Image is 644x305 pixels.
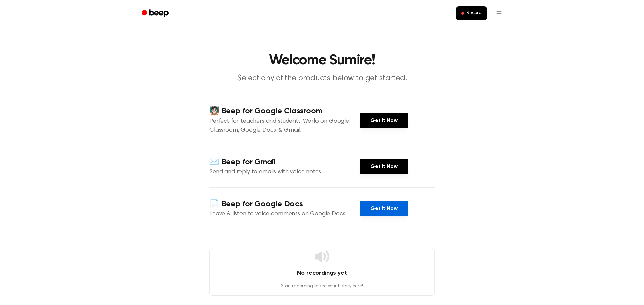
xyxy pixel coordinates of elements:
[210,283,434,290] p: Start recording to see your history here!
[209,168,360,177] p: Send and reply to emails with voice notes
[209,210,360,219] p: Leave & listen to voice comments on Google Docs
[491,5,507,21] button: Open menu
[209,199,360,210] h4: 📄 Beep for Google Docs
[360,113,408,128] a: Get It Now
[193,73,451,84] p: Select any of the products below to get started.
[456,6,487,20] button: Record
[209,117,360,135] p: Perfect for teachers and students. Works on Google Classroom, Google Docs, & Gmail.
[209,157,360,168] h4: ✉️ Beep for Gmail
[210,269,434,278] h4: No recordings yet
[360,201,408,216] a: Get It Now
[209,106,360,117] h4: 🧑🏻‍🏫 Beep for Google Classroom
[150,54,494,68] h1: Welcome Sumire!
[467,10,482,16] span: Record
[360,159,408,174] a: Get It Now
[137,7,175,20] a: Beep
